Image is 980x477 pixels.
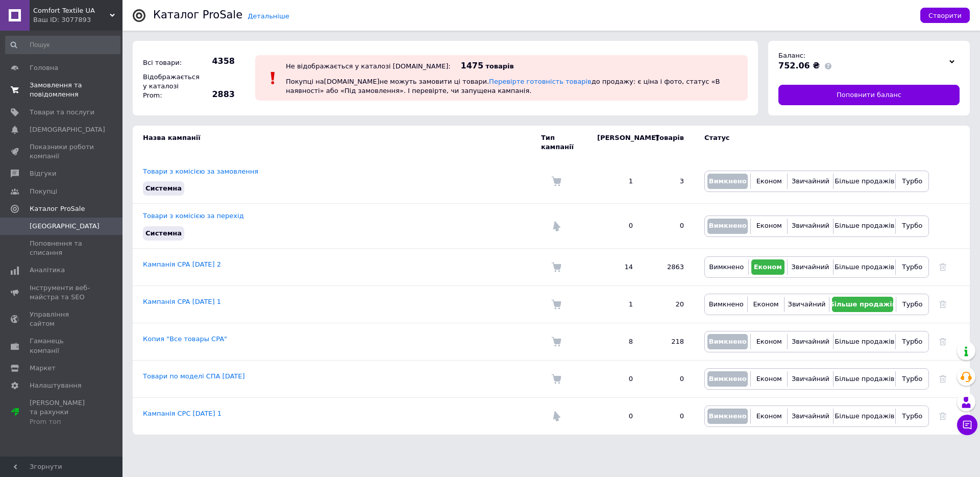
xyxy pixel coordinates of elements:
[787,297,827,312] button: Звичайний
[753,334,785,349] button: Економ
[30,142,94,161] span: Показники роботи компанії
[939,338,946,345] a: Видалити
[30,169,56,178] span: Відгуки
[587,397,643,435] td: 0
[708,375,746,383] span: Вимкнено
[939,263,946,271] a: Видалити
[489,78,592,85] a: Перевірте готовність товарів
[30,108,94,117] span: Товари та послуги
[902,263,922,271] span: Турбо
[957,415,977,435] button: Чат з покупцем
[790,371,830,387] button: Звичайний
[643,159,694,204] td: 3
[143,260,221,268] a: Кампанія CPA [DATE] 2
[643,397,694,435] td: 0
[551,374,561,384] img: Комісія за замовлення
[30,187,57,196] span: Покупці
[143,168,258,175] a: Товари з комісією за замовлення
[143,212,244,220] a: Товари з комісією за перехід
[753,409,785,424] button: Економ
[643,285,694,323] td: 20
[643,126,694,159] td: Товарів
[835,375,894,383] span: Більше продажів
[920,8,970,23] button: Створити
[835,338,894,345] span: Більше продажів
[30,283,94,302] span: Інструменти веб-майстра та SEO
[836,409,893,424] button: Більше продажів
[707,409,748,424] button: Вимкнено
[790,219,830,234] button: Звичайний
[248,12,289,20] a: Детальніше
[30,266,65,275] span: Аналітика
[707,174,748,189] button: Вимкнено
[790,259,830,275] button: Звичайний
[790,409,830,424] button: Звичайний
[756,412,782,420] span: Економ
[836,334,893,349] button: Більше продажів
[286,62,451,70] div: Не відображається у каталозі [DOMAIN_NAME]:
[30,417,94,426] div: Prom топ
[145,229,182,237] span: Системна
[143,335,227,343] a: Копия "Все товары CPA"
[898,219,926,234] button: Турбо
[756,338,782,345] span: Економ
[708,412,746,420] span: Вимкнено
[836,371,893,387] button: Більше продажів
[30,204,85,213] span: Каталог ProSale
[643,360,694,397] td: 0
[756,177,782,185] span: Економ
[835,177,894,185] span: Більше продажів
[30,81,94,99] span: Замовлення та повідомлення
[145,184,182,192] span: Системна
[836,219,893,234] button: Більше продажів
[902,300,923,308] span: Турбо
[587,159,643,204] td: 1
[778,61,820,70] span: 752.06 ₴
[756,222,782,229] span: Економ
[835,263,894,271] span: Більше продажів
[199,89,235,100] span: 2883
[709,300,744,308] span: Вимкнено
[643,248,694,285] td: 2863
[792,222,829,229] span: Звичайний
[587,360,643,397] td: 0
[898,334,926,349] button: Турбо
[143,372,245,380] a: Товари по моделі СПА [DATE]
[837,90,901,100] span: Поповнити баланс
[5,36,120,54] input: Пошук
[791,263,829,271] span: Звичайний
[30,337,94,355] span: Гаманець компанії
[835,412,894,420] span: Більше продажів
[265,70,281,86] img: :exclamation:
[153,10,242,20] div: Каталог ProSale
[30,239,94,257] span: Поповнення та списання
[836,174,893,189] button: Більше продажів
[902,222,922,229] span: Турбо
[778,85,960,105] a: Поповнити баланс
[709,263,744,271] span: Вимкнено
[898,409,926,424] button: Турбо
[899,297,926,312] button: Турбо
[551,262,561,272] img: Комісія за замовлення
[30,125,105,134] span: [DEMOGRAPHIC_DATA]
[829,300,896,308] span: Більше продажів
[485,62,513,70] span: товарів
[143,298,221,305] a: Кампанія CPA [DATE] 1
[587,126,643,159] td: [PERSON_NAME]
[708,222,746,229] span: Вимкнено
[790,334,830,349] button: Звичайний
[753,371,785,387] button: Економ
[836,259,893,275] button: Більше продажів
[551,411,561,421] img: Комісія за перехід
[199,56,235,67] span: 4358
[898,174,926,189] button: Турбо
[643,204,694,248] td: 0
[143,410,222,417] a: Кампанія CPC [DATE] 1
[30,310,94,328] span: Управління сайтом
[939,375,946,383] a: Видалити
[792,375,829,383] span: Звичайний
[707,371,748,387] button: Вимкнено
[902,177,922,185] span: Турбо
[902,375,922,383] span: Турбо
[708,177,746,185] span: Вимкнено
